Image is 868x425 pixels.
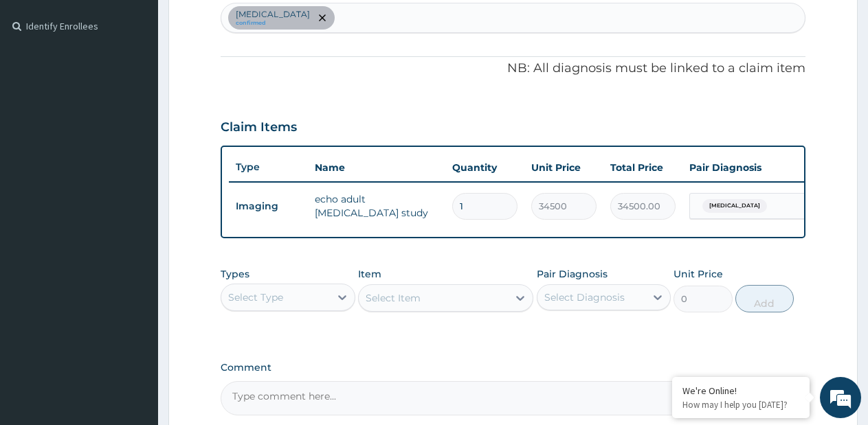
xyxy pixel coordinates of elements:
label: Comment [221,362,805,374]
small: confirmed [236,20,310,27]
label: Pair Diagnosis [537,267,608,281]
td: Imaging [229,194,308,219]
h3: Claim Items [221,120,297,135]
div: We're Online! [682,384,799,397]
img: d_794563401_company_1708531726252_794563401 [25,69,56,103]
span: [MEDICAL_DATA] [702,199,767,213]
th: Name [308,154,445,181]
label: Item [358,267,381,281]
th: Total Price [603,154,682,181]
p: [MEDICAL_DATA] [236,9,310,20]
th: Quantity [445,154,524,181]
span: remove selection option [316,12,329,24]
div: Select Type [228,290,283,304]
button: Add [735,285,794,312]
label: Types [221,268,249,280]
div: Minimize live chat window [225,7,258,40]
th: Type [229,154,308,180]
textarea: Type your message and hit 'Enter' [7,281,262,329]
p: How may I help you today? [682,399,799,411]
th: Unit Price [524,154,603,181]
label: Unit Price [674,267,723,281]
div: Select Diagnosis [544,290,625,304]
td: echo adult [MEDICAL_DATA] study [308,185,445,227]
th: Pair Diagnosis [682,154,834,181]
p: NB: All diagnosis must be linked to a claim item [221,60,805,78]
div: Chat with us now [71,77,231,95]
span: We're online! [80,126,190,264]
